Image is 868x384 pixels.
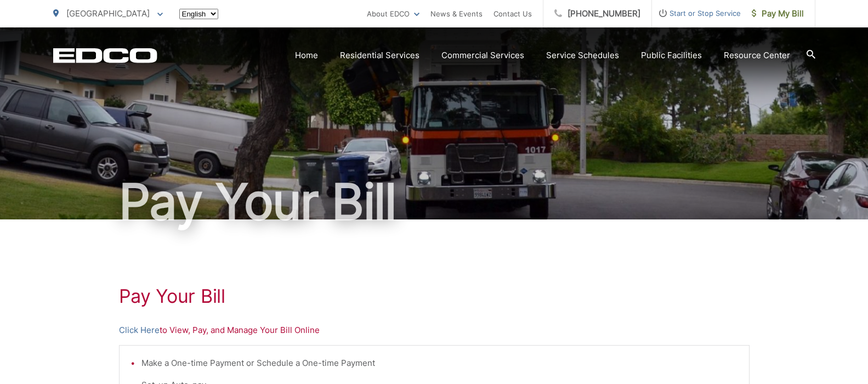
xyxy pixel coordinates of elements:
[724,49,790,62] a: Resource Center
[119,324,750,337] p: to View, Pay, and Manage Your Bill Online
[340,49,419,62] a: Residential Services
[295,49,318,62] a: Home
[430,7,483,20] a: News & Events
[53,48,157,63] a: EDCD logo. Return to the homepage.
[546,49,619,62] a: Service Schedules
[493,7,532,20] a: Contact Us
[119,324,160,337] a: Click Here
[141,357,738,370] li: Make a One-time Payment or Schedule a One-time Payment
[752,7,804,20] span: Pay My Bill
[179,9,218,19] select: Select a language
[367,7,419,20] a: About EDCO
[119,285,750,307] h1: Pay Your Bill
[66,8,150,19] span: [GEOGRAPHIC_DATA]
[441,49,524,62] a: Commercial Services
[641,49,702,62] a: Public Facilities
[53,174,815,229] h1: Pay Your Bill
